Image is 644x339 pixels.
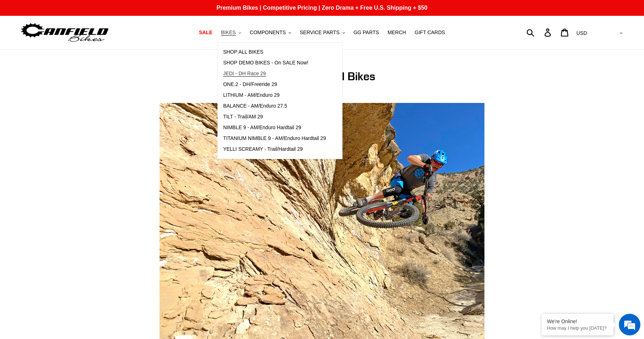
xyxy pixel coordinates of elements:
[160,69,484,83] h1: About Canfield Bikes
[547,318,608,324] div: We're Online!
[223,135,326,141] span: TITANIUM NIMBLE 9 - AM/Enduro Hardtail 29
[354,30,379,36] span: GG PARTS
[223,71,266,77] span: JEDI - DH Race 29
[4,196,137,222] textarea: Type your message and hit 'Enter'
[223,103,287,109] span: BALANCE - AM/Enduro 27.5
[8,40,19,50] div: Navigation go back
[218,58,331,68] a: SHOP DEMO BIKES - On SALE Now!
[223,60,308,66] span: SHOP DEMO BIKES - On SALE Now!
[223,49,263,55] span: SHOP ALL BIKES
[218,101,331,112] a: BALANCE - AM/Enduro 27.5
[218,79,331,90] a: ONE.2 - DH/Freeride 29
[199,30,212,36] span: SALE
[296,28,348,37] button: SERVICE PARTS
[415,30,445,36] span: GIFT CARDS
[218,90,331,101] a: LITHIUM - AM/Enduro 29
[411,28,449,37] a: GIFT CARDS
[223,81,277,87] span: ONE.2 - DH/Freeride 29
[246,28,295,37] button: COMPONENTS
[218,144,331,155] a: YELLI SCREAMY - Trail/Hardtail 29
[218,122,331,133] a: NIMBLE 9 - AM/Enduro Hardtail 29
[48,40,132,50] div: Chat with us now
[223,146,303,152] span: YELLI SCREAMY - Trail/Hardtail 29
[223,92,280,98] span: LITHIUM - AM/Enduro 29
[118,4,135,21] div: Minimize live chat window
[384,28,410,37] a: MERCH
[218,112,331,122] a: TILT - Trail/AM 29
[530,24,549,40] input: Search
[195,28,216,37] a: SALE
[20,21,110,44] img: Canfield Bikes
[218,47,331,58] a: SHOP ALL BIKES
[547,325,608,331] p: How may I help you today?
[23,36,41,54] img: d_696896380_company_1647369064580_696896380
[42,91,99,163] span: We're online!
[223,125,301,131] span: NIMBLE 9 - AM/Enduro Hardtail 29
[221,30,236,36] span: BIKES
[218,68,331,79] a: JEDI - DH Race 29
[217,28,245,37] button: BIKES
[218,133,331,144] a: TITANIUM NIMBLE 9 - AM/Enduro Hardtail 29
[250,30,286,36] span: COMPONENTS
[300,30,339,36] span: SERVICE PARTS
[388,30,406,36] span: MERCH
[223,114,263,120] span: TILT - Trail/AM 29
[350,28,383,37] a: GG PARTS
